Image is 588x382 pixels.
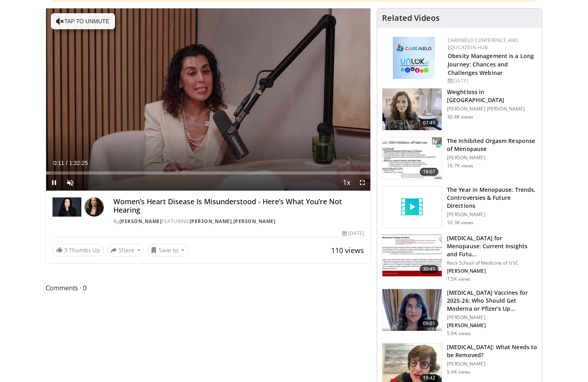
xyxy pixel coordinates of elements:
[147,244,188,257] button: Save to
[420,119,439,127] span: 07:41
[382,13,440,23] h4: Related Videos
[51,13,115,29] button: Tap to unmute
[53,197,81,217] img: Dr. Gabrielle Lyon
[447,186,537,210] h3: The Year in Menopause: Trends, Controversies & Future Directions
[46,283,371,293] span: Comments 0
[233,218,276,225] a: [PERSON_NAME]
[382,186,442,228] img: video_placeholder_short.svg
[331,245,364,255] span: 110 views
[62,175,78,191] button: Unmute
[85,197,104,217] img: Avatar
[382,137,537,179] a: 18:07 The Inhibited Orgasm Response of Menopause [PERSON_NAME] 16.7K views
[69,160,88,166] span: 1:32:25
[190,218,232,225] a: [PERSON_NAME]
[447,106,537,112] p: [PERSON_NAME] [PERSON_NAME]
[420,374,439,382] span: 19:42
[447,114,473,120] p: 30.4K views
[53,244,104,256] a: 3 Thumbs Up
[46,171,371,175] div: Progress Bar
[447,314,537,321] p: [PERSON_NAME]
[447,137,537,153] h3: The Inhibited Orgasm Response of Menopause
[447,322,537,329] p: [PERSON_NAME]
[113,218,364,225] div: By FEATURING ,
[447,260,537,266] p: Keck School of Medicine of USC
[393,37,435,79] img: 45df64a9-a6de-482c-8a90-ada250f7980c.png.150x105_q85_autocrop_double_scale_upscale_version-0.2.jpg
[46,8,371,191] video-js: Video Player
[447,234,537,258] h3: [MEDICAL_DATA] for Menopause: Current Insights and Futu…
[447,361,537,367] p: [PERSON_NAME]
[342,230,364,237] div: [DATE]
[382,289,442,331] img: 4e370bb1-17f0-4657-a42f-9b995da70d2f.png.150x105_q85_crop-smart_upscale.png
[119,218,162,225] a: [PERSON_NAME]
[448,52,534,76] a: Obesity Management is a Long Journey: Chances and Challenges Webinar
[354,175,370,191] button: Fullscreen
[447,289,537,313] h3: [MEDICAL_DATA] Vaccines for 2025-26: Who Should Get Moderna or Pfizer’s Up…
[447,343,537,359] h3: [MEDICAL_DATA]: What Needs to be Removed?
[420,320,439,328] span: 09:01
[107,244,144,257] button: Share
[420,265,439,273] span: 30:41
[382,88,537,131] a: 07:41 Weightloss in [GEOGRAPHIC_DATA] [PERSON_NAME] [PERSON_NAME] 30.4K views
[382,186,537,228] a: The Year in Menopause: Trends, Controversies & Future Directions [PERSON_NAME] 10.3K views
[447,330,471,337] p: 5.9K views
[420,168,439,176] span: 18:07
[382,137,442,179] img: 283c0f17-5e2d-42ba-a87c-168d447cdba4.150x105_q85_crop-smart_upscale.jpg
[66,160,68,166] span: /
[447,369,471,375] p: 5.4K views
[447,211,537,218] p: [PERSON_NAME]
[382,234,537,282] a: 30:41 [MEDICAL_DATA] for Menopause: Current Insights and Futu… Keck School of Medicine of USC [PE...
[53,160,64,166] span: 0:11
[447,276,471,282] p: 7.5K views
[113,197,364,215] h4: Women’s Heart Disease Is Misunderstood - Here’s What You’re Not Hearing
[382,235,442,276] img: 47271b8a-94f4-49c8-b914-2a3d3af03a9e.150x105_q85_crop-smart_upscale.jpg
[447,155,537,161] p: [PERSON_NAME]
[447,268,537,274] p: [PERSON_NAME]
[448,77,535,84] div: [DATE]
[64,246,67,254] span: 3
[46,175,62,191] button: Pause
[447,88,537,104] h3: Weightloss in [GEOGRAPHIC_DATA]
[382,289,537,337] a: 09:01 [MEDICAL_DATA] Vaccines for 2025-26: Who Should Get Moderna or Pfizer’s Up… [PERSON_NAME] [...
[447,219,473,226] p: 10.3K views
[338,175,354,191] button: Playback Rate
[447,163,473,169] p: 16.7K views
[448,37,518,51] a: CaReMeLO Conference and Education Hub
[382,88,442,130] img: 9983fed1-7565-45be-8934-aef1103ce6e2.150x105_q85_crop-smart_upscale.jpg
